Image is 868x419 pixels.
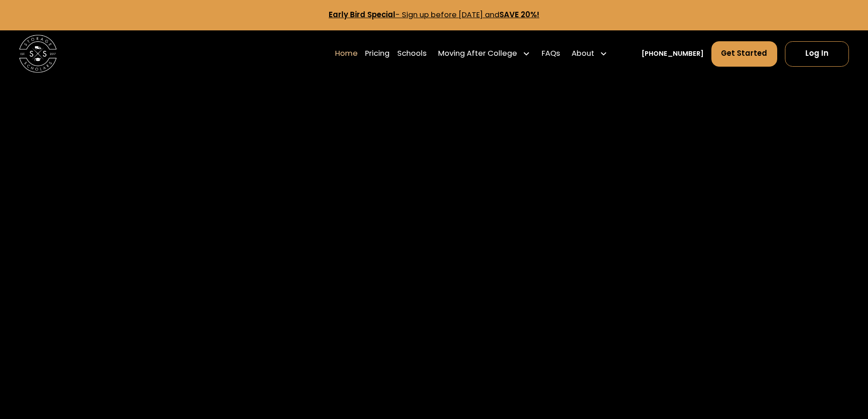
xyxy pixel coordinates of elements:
[711,41,778,67] a: Get Started
[542,41,560,67] a: FAQs
[329,10,395,20] strong: Early Bird Special
[572,48,594,59] div: About
[19,35,57,73] img: Storage Scholars main logo
[329,10,539,20] a: Early Bird Special- Sign up before [DATE] andSAVE 20%!
[397,41,427,67] a: Schools
[438,48,517,59] div: Moving After College
[785,41,849,67] a: Log In
[499,10,539,20] strong: SAVE 20%!
[365,41,390,67] a: Pricing
[641,49,704,59] a: [PHONE_NUMBER]
[335,41,358,67] a: Home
